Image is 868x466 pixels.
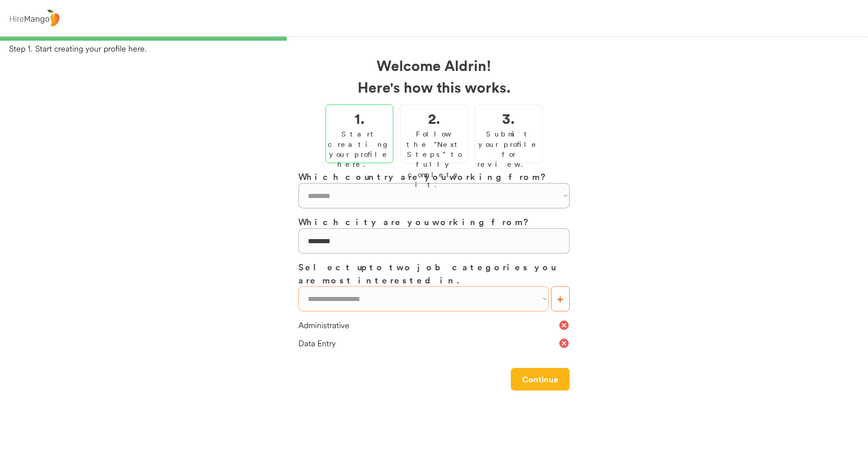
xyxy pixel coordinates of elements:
[298,215,570,228] h3: Which city are you working from?
[428,107,440,129] h2: 2.
[328,129,391,169] div: Start creating your profile here.
[9,43,868,54] div: Step 1. Start creating your profile here.
[477,129,540,169] div: Submit your profile for review.
[298,338,558,349] div: Data Entry
[298,260,570,286] h3: Select up to two job categories you are most interested in.
[354,107,365,129] h2: 1.
[298,170,570,183] h3: Which country are you working from?
[298,54,570,98] h2: Welcome Aldrin! Here's how this works.
[511,368,570,391] button: Continue
[551,286,570,311] button: +
[7,8,62,29] img: logo%20-%20hiremango%20gray.png
[2,36,866,41] div: 33%
[558,338,570,349] button: cancel
[298,320,558,331] div: Administrative
[403,129,465,189] div: Follow the "Next Steps" to fully complete it.
[502,107,515,129] h2: 3.
[558,320,570,331] button: cancel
